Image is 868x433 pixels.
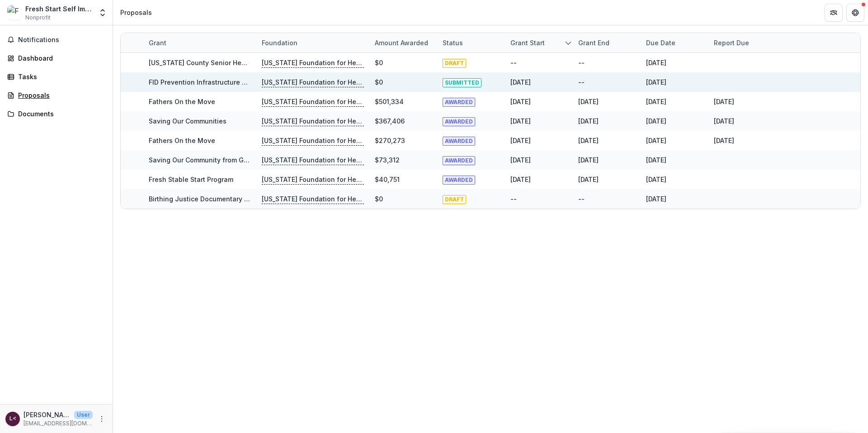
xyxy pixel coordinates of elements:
div: Grant [143,38,172,48]
div: [DATE] [578,136,599,145]
nav: breadcrumb [117,6,156,19]
div: Tasks [18,72,102,81]
div: Grant start [505,38,550,48]
div: Due Date [641,33,708,52]
p: User [74,411,93,419]
div: Report Due [708,33,776,52]
div: [DATE] [646,97,666,106]
div: [DATE] [510,136,531,145]
span: Notifications [18,36,105,44]
p: [US_STATE] Foundation for Health [262,194,364,204]
button: Partners [825,4,843,22]
div: Grant [143,33,256,52]
span: AWARDED [443,176,475,185]
a: Saving Our Communities [149,117,226,125]
div: -- [578,194,585,204]
div: -- [578,77,585,87]
p: [EMAIL_ADDRESS][DOMAIN_NAME] [24,419,93,428]
div: [DATE] [646,175,666,184]
div: $0 [375,194,383,204]
div: $270,273 [375,136,405,145]
svg: sorted descending [565,39,572,47]
div: Proposals [120,8,152,17]
div: [DATE] [646,194,666,204]
div: [DATE] [646,77,666,87]
p: [US_STATE] Foundation for Health [262,58,364,68]
div: [DATE] [646,136,666,145]
div: $0 [375,77,383,87]
div: Lester Gillespie <lestergillespie@yahoo.com> [9,416,16,422]
span: AWARDED [443,117,475,126]
p: [US_STATE] Foundation for Health [262,116,364,126]
span: Nonprofit [25,14,51,22]
a: [DATE] [714,117,734,125]
button: More [96,414,107,424]
div: Grant end [573,38,615,48]
div: -- [510,58,517,67]
a: Saving Our Community from Gun Violence (SOC Gun Violence) [149,156,346,164]
div: [DATE] [510,116,531,126]
div: Report Due [708,38,755,48]
div: Grant end [573,33,641,52]
a: [DATE] [714,98,734,105]
div: [DATE] [510,155,531,165]
div: Foundation [256,38,303,48]
div: [DATE] [510,175,531,184]
span: SUBMITTED [443,78,481,87]
a: Proposals [4,88,109,103]
a: FID Prevention Infrastructure and Support Grants [149,78,304,86]
div: Foundation [256,33,369,52]
a: Fresh Stable Start Program [149,176,233,183]
div: Dashboard [18,53,102,63]
div: Documents [18,109,102,119]
a: [DATE] [714,137,734,144]
a: Fathers On the Move [149,137,215,144]
p: [US_STATE] Foundation for Health [262,77,364,87]
div: Fresh Start Self Improvement Center Inc. [25,4,93,14]
div: Status [437,33,505,52]
div: [DATE] [646,58,666,67]
a: [US_STATE] County Senior Health Hub [149,59,268,67]
div: [DATE] [646,155,666,165]
p: [US_STATE] Foundation for Health [262,97,364,107]
p: [PERSON_NAME] <[EMAIL_ADDRESS][DOMAIN_NAME]> [24,410,71,419]
div: Amount awarded [369,33,437,52]
div: Status [437,38,468,48]
div: $0 [375,58,383,67]
div: Grant start [505,33,573,52]
div: [DATE] [578,175,599,184]
div: Due Date [641,38,681,48]
span: DRAFT [443,59,466,68]
div: -- [510,194,517,204]
div: Amount awarded [369,38,434,48]
div: [DATE] [578,97,599,106]
div: $40,751 [375,175,400,184]
div: [DATE] [578,155,599,165]
p: [US_STATE] Foundation for Health [262,136,364,146]
a: Birthing Justice Documentary Screening in the [GEOGRAPHIC_DATA] [149,195,362,203]
a: Dashboard [4,51,109,66]
a: Documents [4,106,109,121]
div: [DATE] [578,116,599,126]
p: [US_STATE] Foundation for Health [262,155,364,165]
span: AWARDED [443,156,475,165]
div: $501,334 [375,97,404,106]
span: AWARDED [443,98,475,107]
button: Notifications [4,33,109,47]
div: [DATE] [510,97,531,106]
div: Proposals [18,90,102,100]
button: Get Help [846,4,864,22]
div: $73,312 [375,155,400,165]
button: Open entity switcher [96,4,109,22]
div: -- [578,58,585,67]
div: $367,406 [375,116,405,126]
span: DRAFT [443,195,466,204]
